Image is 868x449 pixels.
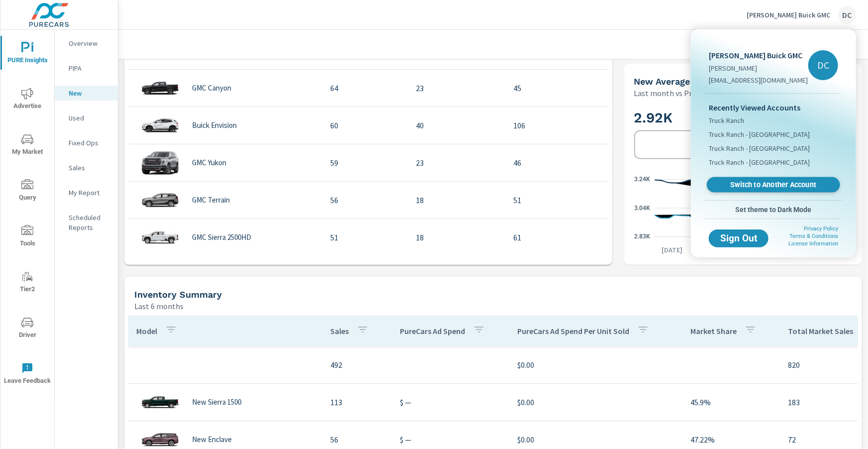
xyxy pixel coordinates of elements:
[709,49,808,61] p: [PERSON_NAME] Buick GMC
[804,225,838,232] a: Privacy Policy
[709,157,810,167] span: Truck Ranch - [GEOGRAPHIC_DATA]
[709,229,769,247] button: Sign Out
[709,205,838,214] span: Set theme to Dark Mode
[709,102,838,113] p: Recently Viewed Accounts
[788,240,838,247] a: License Information
[709,115,744,125] span: Truck Ranch
[707,177,840,193] a: Switch to Another Account
[709,75,808,85] p: [EMAIL_ADDRESS][DOMAIN_NAME]
[709,129,810,139] span: Truck Ranch - [GEOGRAPHIC_DATA]
[717,234,761,243] span: Sign Out
[712,180,834,190] span: Switch to Another Account
[709,143,810,153] span: Truck Ranch - [GEOGRAPHIC_DATA]
[709,63,808,73] p: [PERSON_NAME]
[705,201,842,219] button: Set theme to Dark Mode
[808,50,838,80] div: DC
[789,233,838,239] a: Terms & Conditions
